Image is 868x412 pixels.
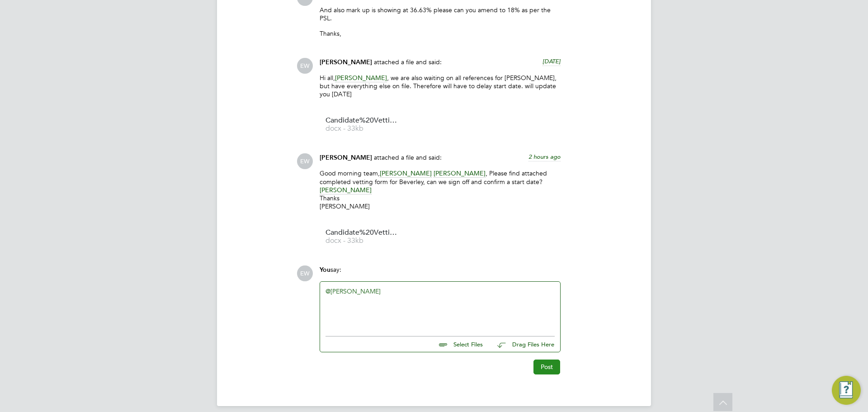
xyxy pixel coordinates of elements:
[325,229,398,236] span: Candidate%20Vetting%20Form%20-%20New%20-%20Beverley%20Wilson
[380,169,432,178] span: [PERSON_NAME]
[325,229,398,244] a: Candidate%20Vetting%20Form%20-%20New%20-%20Beverley%20Wilson docx - 33kb
[320,169,561,210] p: Good morning team, , Please find attached completed vetting form for Beverley, can we sign off an...
[297,58,313,74] span: EW
[325,287,555,326] div: ​
[434,169,486,178] span: [PERSON_NAME]
[374,58,442,66] span: attached a file and said:
[325,287,381,295] a: @[PERSON_NAME]
[320,154,372,161] span: [PERSON_NAME]
[320,186,372,194] span: [PERSON_NAME]
[325,237,398,244] span: docx - 33kb
[320,29,561,38] p: Thanks,
[297,153,313,169] span: EW
[320,58,372,66] span: [PERSON_NAME]
[490,335,555,354] button: Drag Files Here
[335,74,387,82] span: [PERSON_NAME]
[528,153,561,161] span: 2 hours ago
[325,117,398,124] span: Candidate%20Vetting%20Form%20-%20New%20-%20Beverley%20Wilson
[320,74,561,99] p: Hi all, , we are also waiting on all references for [PERSON_NAME], but have everything else on fi...
[374,153,442,161] span: attached a file and said:
[832,376,861,405] button: Engage Resource Center
[533,360,560,374] button: Post
[320,265,561,281] div: say:
[325,117,398,132] a: Candidate%20Vetting%20Form%20-%20New%20-%20Beverley%20Wilson docx - 33kb
[297,265,313,281] span: EW
[320,6,561,22] p: And also mark up is showing at 36.63% please can you amend to 18% as per the PSL.
[320,266,330,274] span: You
[325,125,398,132] span: docx - 33kb
[542,57,561,65] span: [DATE]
